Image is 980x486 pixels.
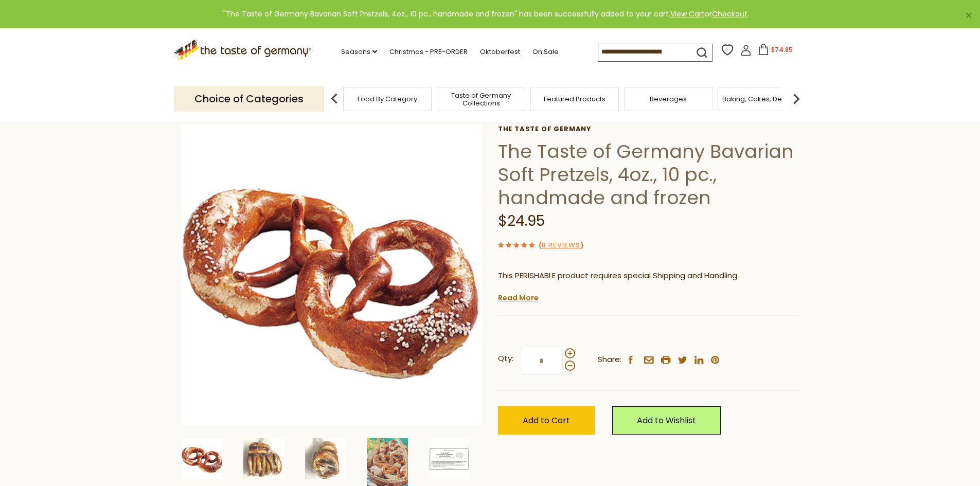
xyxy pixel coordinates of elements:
[786,88,807,109] img: next arrow
[498,211,545,231] span: $24.95
[341,46,377,58] a: Seasons
[480,46,520,58] a: Oktoberfest
[966,12,972,19] a: ×
[670,9,705,19] a: View Cart
[542,240,580,251] a: 8 Reviews
[389,46,468,58] a: Christmas - PRE-ORDER
[722,95,802,103] a: Baking, Cakes, Desserts
[498,140,799,209] h1: The Taste of Germany Bavarian Soft Pretzels, 4oz., 10 pc., handmade and frozen
[539,240,583,250] span: ( )
[174,86,324,112] p: Choice of Categories
[754,44,797,59] button: $74.85
[523,415,570,426] span: Add to Cart
[532,46,559,58] a: On Sale
[498,352,513,365] strong: Qty:
[324,88,345,109] img: previous arrow
[544,95,605,103] a: Featured Products
[358,95,417,103] a: Food By Category
[182,438,223,479] img: The Taste of Germany Bavarian Soft Pretzels, 4oz., 10 pc., handmade and frozen
[182,125,483,426] img: The Taste of Germany Bavarian Soft Pretzels, 4oz., 10 pc., handmade and frozen
[598,353,621,366] span: Share:
[612,406,721,435] a: Add to Wishlist
[440,92,522,107] a: Taste of Germany Collections
[498,125,799,133] a: The Taste of Germany
[498,293,539,303] a: Read More
[498,269,799,282] p: This PERISHABLE product requires special Shipping and Handling
[429,438,470,479] img: The Taste of Germany Bavarian Soft Pretzels, 4oz., 10 pc., handmade and frozen
[712,9,747,19] a: Checkout
[243,438,284,479] img: The Taste of Germany Bavarian Soft Pretzels, 4oz., 10 pc., handmade and frozen
[521,347,563,375] input: Qty:
[8,8,964,20] div: "The Taste of Germany Bavarian Soft Pretzels, 4oz., 10 pc., handmade and frozen" has been success...
[305,438,346,479] img: The Taste of Germany Bavarian Soft Pretzels, 4oz., 10 pc., handmade and frozen
[498,406,595,435] button: Add to Cart
[771,45,793,54] span: $74.85
[650,95,687,103] a: Beverages
[508,290,799,303] li: We will ship this product in heat-protective packaging and ice.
